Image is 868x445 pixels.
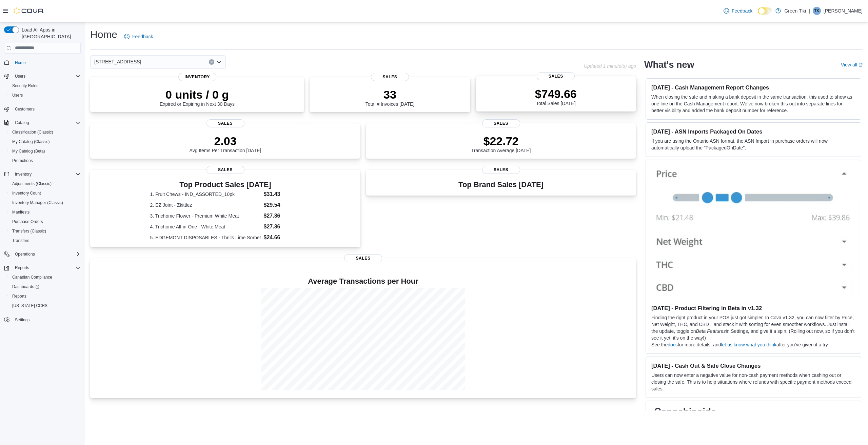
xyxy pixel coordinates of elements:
[651,138,855,151] p: If you are using the Ontario ASN format, the ASN Import in purchase orders will now automatically...
[651,314,855,341] p: Finding the right product in your POS just got simpler. In Cova v1.32, you can now filter by Pric...
[9,199,66,207] a: Inventory Manager (Classic)
[15,60,26,65] span: Home
[7,90,83,100] button: Users
[4,55,81,342] nav: Complex example
[696,328,726,334] em: Beta Features
[7,226,83,236] button: Transfers (Classic)
[668,342,678,347] a: docs
[12,148,45,154] span: My Catalog (Beta)
[482,166,520,174] span: Sales
[535,87,577,106] div: Total Sales [DATE]
[1,118,83,127] button: Catalog
[9,218,46,226] a: Purchase Orders
[9,128,56,136] a: Classification (Classic)
[7,127,83,137] button: Classification (Classic)
[264,212,301,220] dd: $27.36
[12,119,81,127] span: Catalog
[12,228,46,234] span: Transfers (Classic)
[19,26,81,40] span: Load All Apps in [GEOGRAPHIC_DATA]
[535,87,577,101] p: $749.66
[366,88,414,107] div: Total # Invoices [DATE]
[9,237,32,245] a: Transfers
[12,303,47,308] span: [US_STATE] CCRS
[9,91,25,99] a: Users
[1,249,83,259] button: Operations
[15,120,29,125] span: Catalog
[178,73,216,81] span: Inventory
[12,139,50,144] span: My Catalog (Classic)
[9,283,42,291] a: Dashboards
[15,106,35,112] span: Customers
[644,59,694,70] h2: What's new
[651,362,855,369] h3: [DATE] - Cash Out & Safe Close Changes
[7,146,83,156] button: My Catalog (Beta)
[206,119,244,127] span: Sales
[15,171,32,177] span: Inventory
[264,234,301,242] dd: $24.66
[12,83,38,88] span: Security Roles
[12,59,28,67] a: Home
[9,273,55,281] a: Canadian Compliance
[15,251,35,257] span: Operations
[9,189,81,197] span: Inventory Count
[841,62,863,67] a: View allExternal link
[651,341,855,348] p: See the for more details, and after you’ve given it a try.
[9,157,36,165] a: Promotions
[12,119,32,127] button: Catalog
[9,82,41,90] a: Security Roles
[12,294,26,299] span: Reports
[15,265,29,270] span: Reports
[264,223,301,231] dd: $27.36
[12,264,81,272] span: Reports
[9,138,81,146] span: My Catalog (Classic)
[371,73,409,81] span: Sales
[9,138,53,146] a: My Catalog (Classic)
[471,134,531,148] p: $22.72
[7,291,83,301] button: Reports
[537,72,575,80] span: Sales
[9,128,81,136] span: Classification (Classic)
[7,81,83,90] button: Security Roles
[9,147,81,155] span: My Catalog (Beta)
[7,282,83,291] a: Dashboards
[814,7,819,15] span: TK
[12,219,43,224] span: Purchase Orders
[15,317,29,323] span: Settings
[264,190,301,198] dd: $31.43
[9,283,81,291] span: Dashboards
[12,315,81,324] span: Settings
[651,94,855,114] p: When closing the safe and making a bank deposit in the same transaction, this used to show as one...
[482,119,520,127] span: Sales
[7,198,83,207] button: Inventory Manager (Classic)
[9,292,29,300] a: Reports
[7,137,83,146] button: My Catalog (Classic)
[90,28,117,41] h1: Home
[732,7,752,14] span: Feedback
[121,30,156,43] a: Feedback
[12,170,81,178] span: Inventory
[150,181,300,189] h3: Top Product Sales [DATE]
[584,63,636,69] p: Updated 1 minute(s) ago
[9,237,81,245] span: Transfers
[9,189,44,197] a: Inventory Count
[12,275,52,280] span: Canadian Compliance
[12,105,37,113] a: Customers
[1,315,83,324] button: Settings
[859,63,863,67] svg: External link
[12,72,28,80] button: Users
[7,188,83,198] button: Inventory Count
[651,84,855,91] h3: [DATE] - Cash Management Report Changes
[758,7,772,15] input: Dark Mode
[1,72,83,81] button: Users
[9,180,81,188] span: Adjustments (Classic)
[12,238,29,243] span: Transfers
[9,199,81,207] span: Inventory Manager (Classic)
[150,223,261,230] dt: 4. Trichome All-in-One - White Meat
[651,305,855,311] h3: [DATE] - Product Filtering in Beta in v1.32
[160,88,235,107] div: Expired or Expiring in Next 30 Days
[458,181,544,189] h3: Top Brand Sales [DATE]
[216,59,222,65] button: Open list of options
[12,170,34,178] button: Inventory
[12,209,29,215] span: Manifests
